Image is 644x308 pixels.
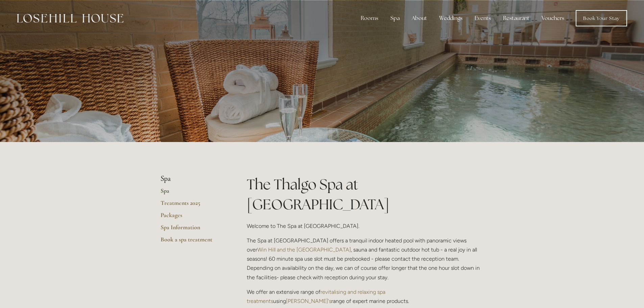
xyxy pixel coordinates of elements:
a: Book Your Stay [576,10,627,26]
li: Spa [161,174,225,183]
div: Rooms [355,11,384,25]
img: Losehill House [17,14,123,23]
div: Weddings [434,11,468,25]
a: Spa [161,187,225,199]
a: Packages [161,211,225,223]
div: Spa [385,11,405,25]
p: We offer an extensive range of using range of expert marine products. [247,287,484,306]
a: Win Hill and the [GEOGRAPHIC_DATA] [257,246,351,253]
div: About [406,11,432,25]
p: Welcome to The Spa at [GEOGRAPHIC_DATA]. [247,221,484,231]
div: Events [469,11,496,25]
h1: The Thalgo Spa at [GEOGRAPHIC_DATA] [247,174,484,214]
p: The Spa at [GEOGRAPHIC_DATA] offers a tranquil indoor heated pool with panoramic views over , sau... [247,236,484,282]
a: Book a spa treatment [161,236,225,248]
div: Restaurant [498,11,535,25]
a: Vouchers [536,11,570,25]
a: Spa Information [161,223,225,236]
a: [PERSON_NAME]'s [286,298,331,304]
a: Treatments 2025 [161,199,225,211]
